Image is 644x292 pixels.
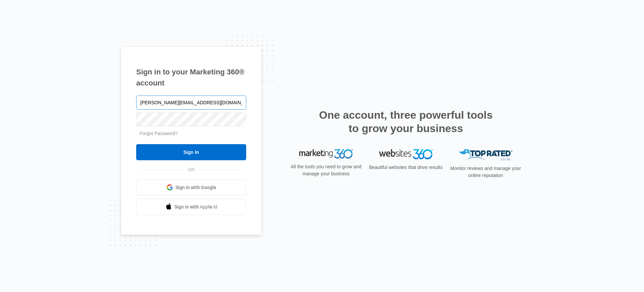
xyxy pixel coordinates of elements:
a: Sign in with Google [136,179,246,195]
span: OR [183,166,200,173]
span: Sign in with Apple Id [174,203,217,211]
p: Beautiful websites that drive results [368,164,443,171]
h2: One account, three powerful tools to grow your business [317,108,495,135]
a: Sign in with Apple Id [136,199,246,215]
h1: Sign in to your Marketing 360® account [136,66,246,89]
p: Monitor reviews and manage your online reputation [448,165,523,179]
img: Marketing 360 [299,149,353,159]
input: Sign In [136,144,246,160]
a: Forgot Password? [140,131,178,136]
p: All the tools you need to grow and manage your business [288,163,364,177]
img: Top Rated Local [459,149,513,160]
input: Email [136,96,246,110]
span: Sign in with Google [175,184,216,191]
img: Websites 360 [379,149,433,159]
